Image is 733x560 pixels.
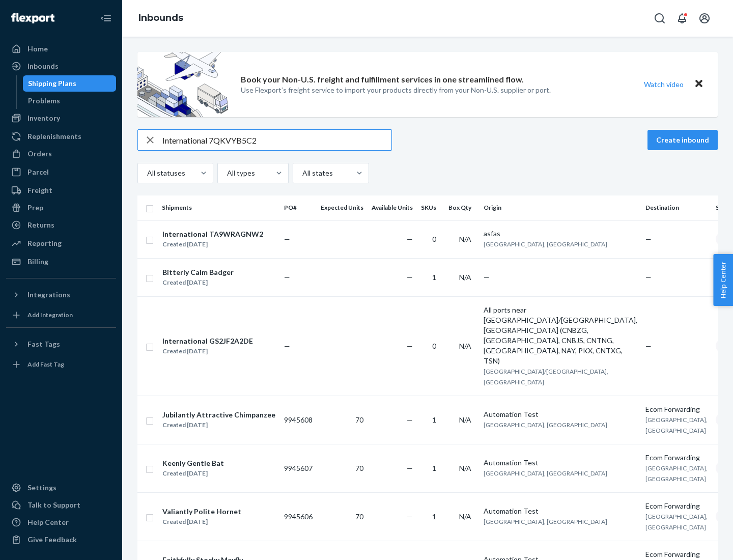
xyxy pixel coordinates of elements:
[6,356,116,373] a: Add Fast Tag
[28,96,60,106] div: Problems
[6,307,116,323] a: Add Integration
[672,8,692,29] button: Open notifications
[6,110,116,126] a: Inventory
[27,113,60,123] div: Inventory
[27,131,81,142] div: Replenishments
[6,480,116,496] a: Settings
[6,182,116,199] a: Freight
[432,235,436,243] span: 0
[484,305,637,366] div: All ports near [GEOGRAPHIC_DATA]/[GEOGRAPHIC_DATA], [GEOGRAPHIC_DATA] (CNBZG, [GEOGRAPHIC_DATA], ...
[162,229,263,239] div: International TA9WRAGNW2
[27,339,60,349] div: Fast Tags
[645,416,708,434] span: [GEOGRAPHIC_DATA], [GEOGRAPHIC_DATA]
[241,85,551,95] p: Use Flexport’s freight service to import your products directly from your Non-U.S. supplier or port.
[650,8,670,29] button: Open Search Box
[162,468,224,479] div: Created [DATE]
[407,464,413,472] span: —
[432,512,436,521] span: 1
[27,360,64,369] div: Add Fast Tag
[645,235,652,243] span: —
[27,238,62,248] div: Reporting
[6,164,116,180] a: Parcel
[284,235,290,243] span: —
[444,195,480,220] th: Box Qty
[162,517,241,527] div: Created [DATE]
[645,501,708,511] div: Ecom Forwarding
[459,273,471,282] span: N/A
[637,77,690,92] button: Watch video
[459,464,471,472] span: N/A
[6,217,116,233] a: Returns
[713,254,733,306] button: Help Center
[162,410,275,420] div: Jubilantly Attractive Chimpanzee
[162,507,241,517] div: Valiantly Polite Hornet
[645,549,708,559] div: Ecom Forwarding
[641,195,712,220] th: Destination
[162,420,275,430] div: Created [DATE]
[27,61,59,71] div: Inbounds
[280,195,317,220] th: PO#
[6,514,116,530] a: Help Center
[162,130,391,150] input: Search inbounds by name, destination, msku...
[692,77,706,92] button: Close
[162,336,253,346] div: International GS2JF2A2DE
[484,469,607,477] span: [GEOGRAPHIC_DATA], [GEOGRAPHIC_DATA]
[27,500,80,510] div: Talk to Support
[301,168,302,178] input: All states
[6,531,116,548] button: Give Feedback
[355,512,363,521] span: 70
[27,203,43,213] div: Prep
[27,220,54,230] div: Returns
[6,287,116,303] button: Integrations
[6,146,116,162] a: Orders
[432,415,436,424] span: 1
[27,311,73,319] div: Add Integration
[6,336,116,352] button: Fast Tags
[432,273,436,282] span: 1
[432,464,436,472] span: 1
[280,492,317,541] td: 9945606
[407,415,413,424] span: —
[459,512,471,521] span: N/A
[27,167,49,177] div: Parcel
[6,58,116,74] a: Inbounds
[484,506,637,516] div: Automation Test
[645,404,708,414] div: Ecom Forwarding
[6,235,116,251] a: Reporting
[407,235,413,243] span: —
[645,273,652,282] span: —
[480,195,641,220] th: Origin
[6,254,116,270] a: Billing
[27,185,52,195] div: Freight
[146,168,147,178] input: All statuses
[459,415,471,424] span: N/A
[27,290,70,300] div: Integrations
[484,409,637,419] div: Automation Test
[284,342,290,350] span: —
[368,195,417,220] th: Available Units
[284,273,290,282] span: —
[484,273,490,282] span: —
[484,368,608,386] span: [GEOGRAPHIC_DATA]/[GEOGRAPHIC_DATA], [GEOGRAPHIC_DATA]
[484,458,637,468] div: Automation Test
[484,421,607,429] span: [GEOGRAPHIC_DATA], [GEOGRAPHIC_DATA]
[6,41,116,57] a: Home
[280,396,317,444] td: 9945608
[6,200,116,216] a: Prep
[162,239,263,249] div: Created [DATE]
[407,342,413,350] span: —
[645,342,652,350] span: —
[694,8,715,29] button: Open account menu
[407,512,413,521] span: —
[6,128,116,145] a: Replenishments
[162,458,224,468] div: Keenly Gentle Bat
[645,513,708,531] span: [GEOGRAPHIC_DATA], [GEOGRAPHIC_DATA]
[459,235,471,243] span: N/A
[647,130,718,150] button: Create inbound
[280,444,317,492] td: 9945607
[27,517,69,527] div: Help Center
[27,149,52,159] div: Orders
[355,464,363,472] span: 70
[459,342,471,350] span: N/A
